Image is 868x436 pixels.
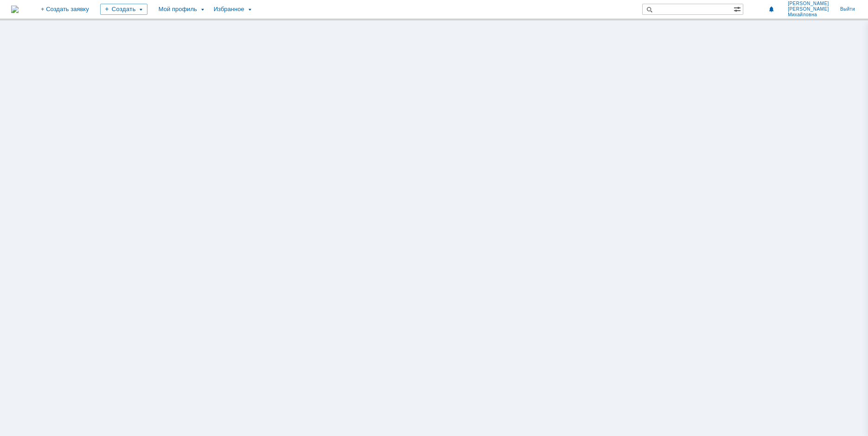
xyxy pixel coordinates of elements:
[100,4,147,15] div: Создать
[788,1,829,6] span: [PERSON_NAME]
[11,6,19,13] img: logo
[788,12,829,18] span: Михайловна
[788,6,829,12] span: [PERSON_NAME]
[734,4,743,13] span: Расширенный поиск
[11,6,19,13] a: Перейти на домашнюю страницу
